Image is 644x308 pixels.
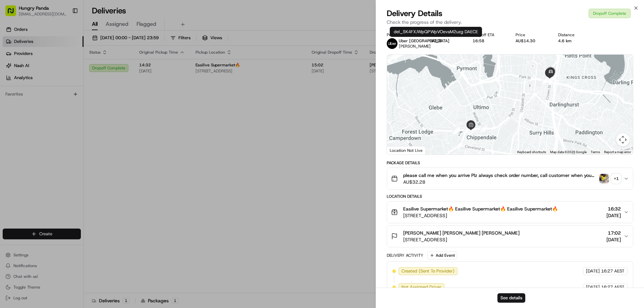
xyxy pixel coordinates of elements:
[17,43,111,50] input: Clear
[601,268,625,274] span: 16:27 AEST
[22,122,24,127] span: •
[114,66,122,74] button: Start new chat
[473,32,505,38] div: Dropoff ETA
[403,172,597,179] span: please call me when you arrive Plz always check order number, call customer when you arrive, any ...
[601,284,625,290] span: 16:27 AEST
[517,150,546,155] button: Keyboard shortcuts
[606,212,621,219] span: [DATE]
[56,104,58,109] span: •
[399,38,449,44] span: Uber [GEOGRAPHIC_DATA]
[455,141,463,149] div: 2
[403,230,520,236] span: [PERSON_NAME] [PERSON_NAME] [PERSON_NAME]
[30,64,110,71] div: Start new chat
[7,27,122,38] p: Welcome 👋
[497,293,525,303] button: See details
[430,38,441,44] button: DAECE
[387,160,633,166] div: Package Details
[389,146,411,155] img: Google
[387,194,633,199] div: Location Details
[67,166,81,171] span: Pylon
[606,236,621,243] span: [DATE]
[516,32,548,38] div: Price
[7,87,45,93] div: Past conversations
[403,205,558,212] span: Easilive Supermarket🔥 Easilive Supermarket🔥 Easilive Supermarket🔥
[387,146,426,155] div: Location Not Live
[7,150,12,156] div: 📗
[390,27,482,37] div: del_SK4FXJWpQPWpVOevsM2uzg DAECE
[473,38,505,44] div: 16:58
[13,150,51,157] span: Knowledge Base
[480,125,487,132] div: 7
[611,174,621,183] div: + 1
[389,146,411,155] a: Open this area in Google Maps (opens a new window)
[558,32,590,38] div: Distance
[558,38,590,44] div: 4.6 km
[586,268,600,274] span: [DATE]
[387,226,633,247] button: [PERSON_NAME] [PERSON_NAME] [PERSON_NAME][STREET_ADDRESS]17:02[DATE]
[606,230,621,236] span: 17:02
[616,133,630,146] button: Map camera controls
[516,38,548,44] div: AU$14.30
[63,150,108,157] span: API Documentation
[452,126,460,134] div: 5
[599,174,609,183] img: photo_proof_of_pickup image
[387,168,633,189] button: please call me when you arrive Plz always check order number, call customer when you arrive, any ...
[427,251,457,259] button: Add Event
[464,126,471,133] div: 4
[21,104,54,109] span: [PERSON_NAME]
[7,7,20,20] img: Nash
[541,77,548,84] div: 10
[387,8,442,19] span: Delivery Details
[403,212,558,219] span: [STREET_ADDRESS]
[547,75,554,83] div: 11
[7,98,17,108] img: Bea Lacdao
[606,205,621,212] span: 16:32
[530,91,537,99] div: 9
[586,284,600,290] span: [DATE]
[468,127,475,134] div: 3
[47,166,81,171] a: Powered byPylon
[387,253,423,258] div: Delivery Activity
[387,19,633,25] p: Check the progress of the delivery.
[26,122,42,127] span: 8月15日
[452,127,460,134] div: 6
[401,268,454,274] span: Created (Sent To Provider)
[399,44,431,49] span: [PERSON_NAME]
[401,284,441,290] span: Not Assigned Driver
[14,64,26,76] img: 1753817452368-0c19585d-7be3-40d9-9a41-2dc781b3d1eb
[387,201,633,223] button: Easilive Supermarket🔥 Easilive Supermarket🔥 Easilive Supermarket🔥[STREET_ADDRESS]16:32[DATE]
[517,112,524,119] div: 8
[54,147,110,159] a: 💻API Documentation
[599,174,621,183] button: photo_proof_of_pickup image+1
[387,32,419,38] div: Provider
[13,104,19,110] img: 1736555255976-a54dd68f-1ca7-489b-9aae-adbdc363a1c4
[591,150,600,154] a: Terms (opens in new tab)
[604,150,631,154] a: Report a map error
[387,38,397,49] img: uber-new-logo.jpeg
[59,104,75,109] span: 8月20日
[57,150,62,156] div: 💻
[104,86,122,94] button: See all
[550,150,587,154] span: Map data ©2025 Google
[30,71,92,76] div: We're available if you need us!
[7,64,19,76] img: 1736555255976-a54dd68f-1ca7-489b-9aae-adbdc363a1c4
[403,179,597,185] span: AU$32.28
[4,147,54,159] a: 📗Knowledge Base
[403,236,520,243] span: [STREET_ADDRESS]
